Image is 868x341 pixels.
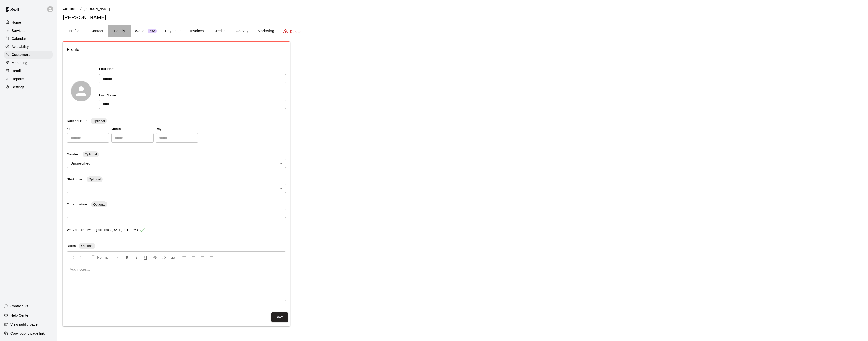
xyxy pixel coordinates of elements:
[135,28,146,34] p: Wallet
[99,94,116,97] span: Last Name
[67,226,138,234] span: Waiver Acknowledged: Yes ([DATE] 4:12 PM)
[150,253,159,262] button: Format Strikethrough
[97,255,115,260] span: Normal
[148,29,157,33] span: New
[67,119,88,123] span: Date Of Birth
[10,322,38,327] p: View public page
[63,25,86,37] button: Profile
[63,25,862,37] div: basic tabs example
[290,29,301,34] p: Delete
[84,7,110,11] span: [PERSON_NAME]
[4,43,53,50] a: Availability
[67,153,79,156] span: Gender
[4,19,53,26] a: Home
[271,312,288,322] button: Save
[12,84,25,90] p: Settings
[91,203,107,206] span: Optional
[63,14,862,21] h5: [PERSON_NAME]
[254,25,278,37] button: Marketing
[185,25,208,37] button: Invoices
[67,46,286,53] span: Profile
[189,253,198,262] button: Center Align
[12,76,24,81] p: Reports
[161,25,185,37] button: Payments
[4,35,53,42] a: Calendar
[111,125,154,133] span: Month
[79,244,95,248] span: Optional
[67,159,286,168] div: Unspecified
[180,253,188,262] button: Left Align
[87,177,103,181] span: Optional
[67,244,76,248] span: Notes
[12,20,21,25] p: Home
[83,152,99,156] span: Optional
[12,60,28,65] p: Marketing
[10,331,45,336] p: Copy public page link
[208,25,231,37] button: Credits
[63,6,862,12] nav: breadcrumb
[169,253,177,262] button: Insert Link
[207,253,216,262] button: Justify Align
[4,83,53,91] a: Settings
[88,253,121,262] button: Formatting Options
[4,67,53,75] a: Retail
[12,52,30,57] p: Customers
[12,28,25,33] p: Services
[108,25,131,37] button: Family
[4,75,53,83] a: Reports
[10,313,30,318] p: Help Center
[4,59,53,67] a: Marketing
[12,68,21,73] p: Retail
[159,253,168,262] button: Insert Code
[132,253,141,262] button: Format Italics
[63,7,78,11] a: Customers
[4,51,53,59] a: Customers
[231,25,254,37] button: Activity
[77,253,86,262] button: Redo
[91,119,107,123] span: Optional
[12,36,26,41] p: Calendar
[68,253,77,262] button: Undo
[12,44,29,49] p: Availability
[123,253,132,262] button: Format Bold
[67,125,109,133] span: Year
[86,25,108,37] button: Contact
[67,203,88,206] span: Organization
[67,178,84,181] span: Shirt Size
[141,253,150,262] button: Format Underline
[4,27,53,34] a: Services
[10,304,28,309] p: Contact Us
[99,65,117,73] span: First Name
[80,6,82,11] li: /
[198,253,207,262] button: Right Align
[156,125,198,133] span: Day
